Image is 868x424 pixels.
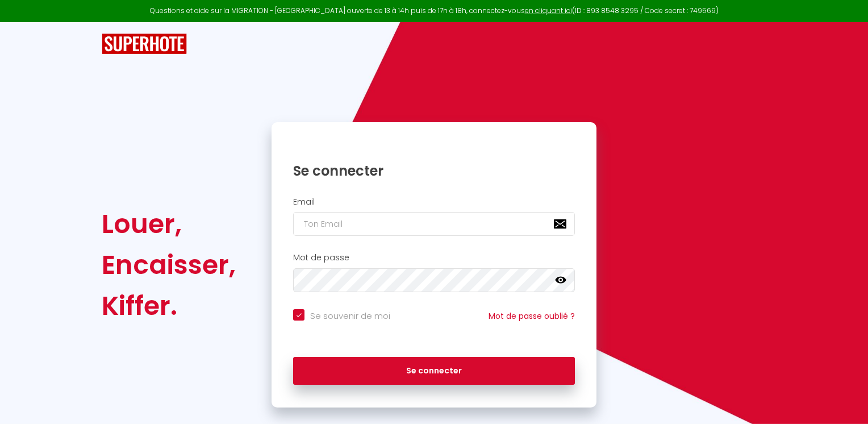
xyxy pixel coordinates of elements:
[102,285,236,326] div: Kiffer.
[293,197,575,207] h2: Email
[293,212,575,236] input: Ton Email
[489,310,575,322] a: Mot de passe oublié ?
[525,6,572,15] a: en cliquant ici
[293,253,575,263] h2: Mot de passe
[102,203,236,244] div: Louer,
[293,162,575,180] h1: Se connecter
[293,357,575,385] button: Se connecter
[102,244,236,285] div: Encaisser,
[102,34,187,55] img: SuperHote logo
